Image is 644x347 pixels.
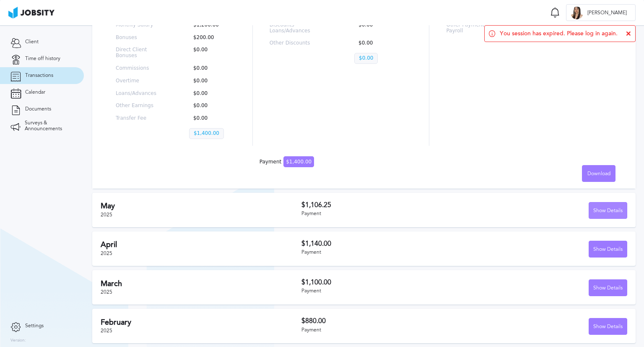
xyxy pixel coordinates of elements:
div: Payment [301,327,465,333]
p: Other Discounts [270,40,327,46]
button: Download [582,165,615,182]
p: Other Payments Outside Payroll [446,22,516,34]
span: Time off history [25,56,60,62]
p: $0.00 [189,47,236,59]
div: L [571,7,583,19]
p: $0.00 [354,40,412,46]
img: ab4bad089aa723f57921c736e9817d99.png [8,7,55,18]
p: Direct Client Bonuses [116,47,162,59]
span: 2025 [101,328,112,334]
span: 2025 [101,250,112,256]
p: $0.00 [354,53,378,64]
span: Calendar [25,89,45,95]
h2: March [101,279,301,288]
div: Show Details [589,318,627,335]
button: Show Details [589,318,627,335]
div: Payment [260,159,314,165]
div: Payment [301,211,465,217]
p: $1,200.00 [189,22,236,28]
p: Overtime [116,78,162,84]
span: Transactions [25,73,53,79]
p: $1,400.00 [189,128,224,139]
span: $1,400.00 [283,156,314,167]
p: $0.00 [189,116,236,121]
h2: May [101,202,301,210]
div: Show Details [589,202,627,219]
p: $200.00 [189,35,236,41]
p: Monthly Salary [116,22,162,28]
label: Version: [10,338,26,343]
h3: $1,100.00 [301,279,465,286]
p: $0.00 [189,66,236,71]
span: [PERSON_NAME] [583,10,631,16]
span: Client [25,39,39,45]
span: Surveys & Announcements [25,120,73,132]
p: Loans/Advances [116,91,162,97]
p: Bonuses [116,35,162,41]
div: Show Details [589,280,627,297]
button: Show Details [589,241,627,258]
p: $0.00 [189,78,236,84]
span: You session has expired. Please log in again. [500,30,618,37]
h3: $1,140.00 [301,240,465,247]
button: Show Details [589,279,627,296]
h2: April [101,240,301,249]
button: L[PERSON_NAME] [566,4,636,21]
span: Download [587,171,610,177]
div: Payment [301,288,465,294]
p: Transfer Fee [116,116,162,121]
button: Show Details [589,202,627,219]
span: 2025 [101,289,112,295]
p: Commissions [116,66,162,71]
h3: $880.00 [301,317,465,325]
h2: February [101,318,301,327]
p: $0.00 [189,103,236,109]
span: 2025 [101,212,112,218]
p: Other Earnings [116,103,162,109]
p: Discounts Loans/Advances [270,22,327,34]
p: $0.00 [189,91,236,97]
span: Documents [25,106,51,112]
span: Settings [25,323,44,329]
div: Show Details [589,241,627,258]
div: Payment [301,250,465,255]
p: $0.00 [354,22,412,34]
h3: $1,106.25 [301,201,465,209]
